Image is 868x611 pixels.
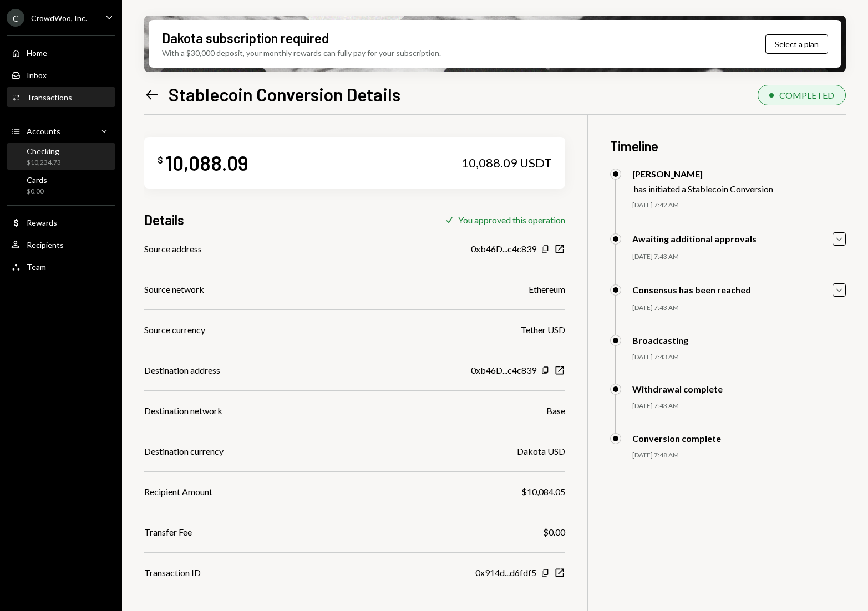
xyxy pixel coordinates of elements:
div: Awaiting additional approvals [632,233,757,244]
div: COMPLETED [779,90,834,100]
div: Source address [144,242,202,256]
div: Conversion complete [632,433,721,444]
div: Destination network [144,404,222,417]
div: Checking [27,146,61,156]
div: Dakota subscription required [162,29,329,47]
div: Destination currency [144,445,224,458]
div: Base [546,404,565,417]
div: $0.00 [543,526,565,539]
div: Source currency [144,323,205,337]
button: Select a plan [765,34,828,54]
a: Rewards [7,212,115,232]
div: 10,088.09 [165,150,248,175]
a: Team [7,257,115,277]
div: Withdrawal complete [632,384,723,394]
a: Inbox [7,65,115,85]
a: Accounts [7,121,115,141]
div: Broadcasting [632,335,688,345]
a: Cards$0.00 [7,172,115,198]
div: [DATE] 7:43 AM [632,401,846,411]
div: [DATE] 7:43 AM [632,353,846,362]
div: Recipients [27,240,64,250]
h3: Timeline [610,137,846,155]
div: $ [158,155,163,166]
div: Dakota USD [517,445,565,458]
div: $10,084.05 [521,485,565,498]
div: You approved this operation [458,215,565,225]
div: 0x914d...d6fdf5 [475,566,536,579]
div: [DATE] 7:48 AM [632,451,846,460]
div: [DATE] 7:43 AM [632,252,846,262]
div: has initiated a Stablecoin Conversion [634,184,773,194]
div: CrowdWoo, Inc. [31,13,87,23]
a: Home [7,43,115,63]
div: Ethereum [529,283,565,296]
div: Rewards [27,218,57,227]
div: $0.00 [27,187,47,196]
div: Cards [27,175,47,185]
div: Accounts [27,126,60,136]
div: 10,088.09 USDT [461,155,552,171]
div: Source network [144,283,204,296]
div: Tether USD [521,323,565,337]
a: Recipients [7,235,115,254]
div: Team [27,262,46,272]
div: Transfer Fee [144,526,192,539]
div: [PERSON_NAME] [632,169,773,179]
div: 0xb46D...c4c839 [471,364,536,377]
div: [DATE] 7:43 AM [632,303,846,313]
a: Checking$10,234.73 [7,143,115,170]
div: C [7,9,24,27]
h1: Stablecoin Conversion Details [169,83,400,105]
div: Consensus has been reached [632,284,751,295]
div: With a $30,000 deposit, your monthly rewards can fully pay for your subscription. [162,47,441,59]
div: 0xb46D...c4c839 [471,242,536,256]
div: Destination address [144,364,220,377]
div: Recipient Amount [144,485,212,498]
div: Home [27,48,47,58]
div: Transactions [27,93,72,102]
div: [DATE] 7:42 AM [632,201,846,210]
div: Inbox [27,70,47,80]
div: Transaction ID [144,566,201,579]
a: Transactions [7,87,115,107]
h3: Details [144,211,184,229]
div: $10,234.73 [27,158,61,167]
